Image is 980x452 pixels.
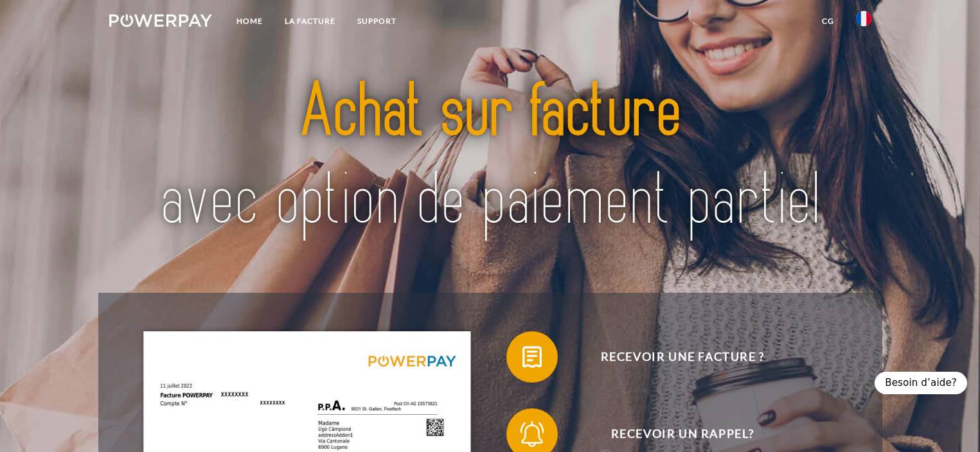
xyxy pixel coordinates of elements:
[516,418,548,450] img: qb_bell.svg
[346,10,407,33] a: Support
[147,45,833,268] img: title-powerpay_fr.svg
[506,331,841,383] button: Recevoir une facture ?
[226,10,274,33] a: Home
[109,14,213,27] img: logo-powerpay-white.svg
[875,372,967,394] div: Besoin d’aide?
[525,331,840,383] span: Recevoir une facture ?
[274,10,346,33] a: LA FACTURE
[856,11,871,26] img: fr
[811,10,845,33] a: CG
[516,341,548,373] img: qb_bill.svg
